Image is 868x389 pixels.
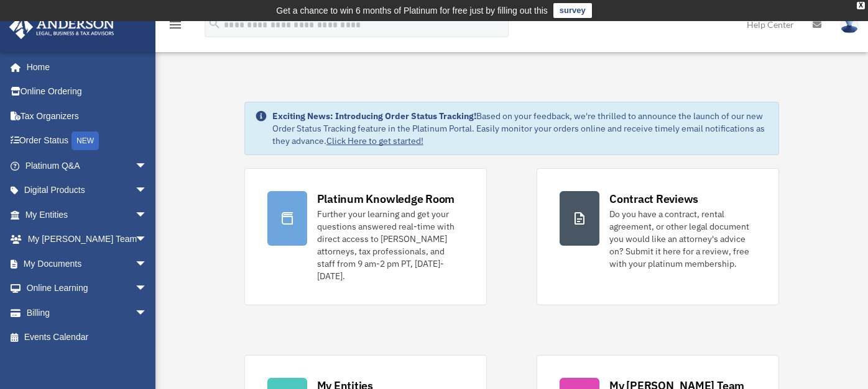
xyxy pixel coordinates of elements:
[244,168,487,305] a: Platinum Knowledge Room Further your learning and get your questions answered real-time with dire...
[9,251,166,276] a: My Documentsarrow_drop_down
[9,178,166,203] a: Digital Productsarrow_drop_down
[208,17,221,30] i: search
[135,276,160,302] span: arrow_drop_down
[6,15,118,39] img: Anderson Advisors Platinum Portal
[135,153,160,179] span: arrow_drop_down
[135,300,160,326] span: arrow_drop_down
[9,79,166,104] a: Online Ordering
[9,325,166,350] a: Events Calendar
[135,227,160,253] span: arrow_drop_down
[537,168,779,305] a: Contract Reviews Do you have a contract, rental agreement, or other legal document you would like...
[609,191,698,207] div: Contract Reviews
[553,3,592,18] a: survey
[9,55,160,79] a: Home
[135,178,160,203] span: arrow_drop_down
[168,17,183,32] i: menu
[9,300,166,325] a: Billingarrow_drop_down
[9,227,166,252] a: My [PERSON_NAME] Teamarrow_drop_down
[276,3,548,18] div: Get a chance to win 6 months of Platinum for free just by filling out this
[135,202,160,228] span: arrow_drop_down
[326,135,423,146] a: Click Here to get started!
[9,153,166,178] a: Platinum Q&Aarrow_drop_down
[272,110,769,147] div: Based on your feedback, we're thrilled to announce the launch of our new Order Status Tracking fe...
[9,276,166,301] a: Online Learningarrow_drop_down
[9,104,166,128] a: Tax Organizers
[857,2,865,9] div: close
[272,110,476,122] strong: Exciting News: Introducing Order Status Tracking!
[168,22,183,32] a: menu
[317,208,464,282] div: Further your learning and get your questions answered real-time with direct access to [PERSON_NAM...
[135,251,160,277] span: arrow_drop_down
[840,16,859,34] img: User Pic
[9,202,166,227] a: My Entitiesarrow_drop_down
[72,132,99,150] div: NEW
[609,208,756,270] div: Do you have a contract, rental agreement, or other legal document you would like an attorney's ad...
[9,128,166,154] a: Order StatusNEW
[317,191,455,207] div: Platinum Knowledge Room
